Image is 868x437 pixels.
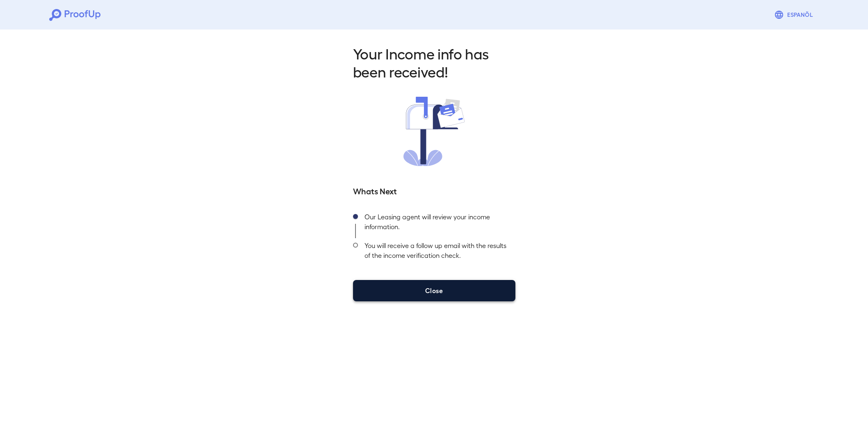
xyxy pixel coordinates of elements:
[358,238,515,267] div: You will receive a follow up email with the results of the income verification check.
[353,44,515,80] h2: Your Income info has been received!
[353,280,515,301] button: Close
[353,185,515,196] h5: Whats Next
[403,97,465,166] img: received.svg
[358,209,515,238] div: Our Leasing agent will review your income information.
[771,7,819,23] button: Espanõl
